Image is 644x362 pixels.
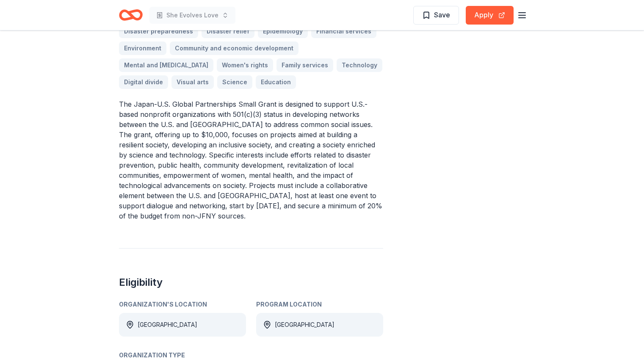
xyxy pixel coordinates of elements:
span: Save [434,9,450,20]
div: [GEOGRAPHIC_DATA] [138,320,197,330]
div: [GEOGRAPHIC_DATA] [275,320,334,330]
button: Apply [466,6,514,25]
h2: Eligibility [119,276,383,289]
span: She Evolves Love [166,10,218,20]
div: Organization's Location [119,299,246,309]
a: Home [119,5,143,25]
p: The Japan-U.S. Global Partnerships Small Grant is designed to support U.S.-based nonprofit organi... [119,99,383,221]
button: Save [413,6,459,25]
div: Organization Type [119,350,383,360]
button: She Evolves Love [149,7,235,24]
div: Program Location [256,299,383,309]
